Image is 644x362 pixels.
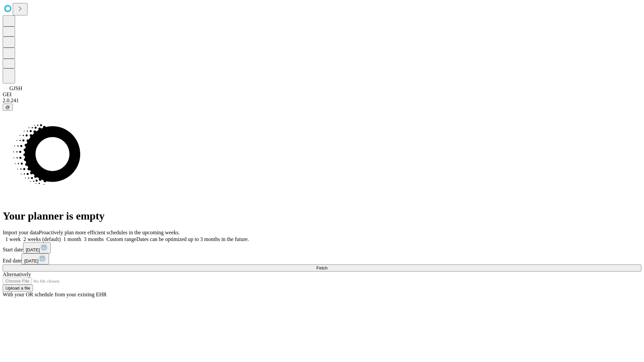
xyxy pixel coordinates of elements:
button: Upload a file [3,285,33,292]
button: [DATE] [23,242,51,253]
span: GJSH [9,85,22,91]
button: Fetch [3,264,641,271]
button: [DATE] [21,253,49,264]
span: Dates can be optimized up to 3 months in the future. [137,236,249,242]
span: 3 months [84,236,104,242]
h1: Your planner is empty [3,210,641,222]
span: Alternatively [3,271,31,277]
span: 1 month [63,236,81,242]
div: GEI [3,92,641,98]
span: [DATE] [26,247,40,252]
div: Start date [3,242,641,253]
button: @ [3,104,13,111]
div: End date [3,253,641,264]
span: [DATE] [24,258,38,263]
span: @ [5,105,10,110]
span: 2 weeks (default) [23,236,61,242]
span: 1 week [5,236,21,242]
span: Import your data [3,230,39,235]
span: Proactively plan more efficient schedules in the upcoming weeks. [39,230,180,235]
span: With your OR schedule from your existing EHR [3,292,107,297]
span: Fetch [316,265,327,270]
div: 2.0.241 [3,98,641,104]
span: Custom range [106,236,136,242]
